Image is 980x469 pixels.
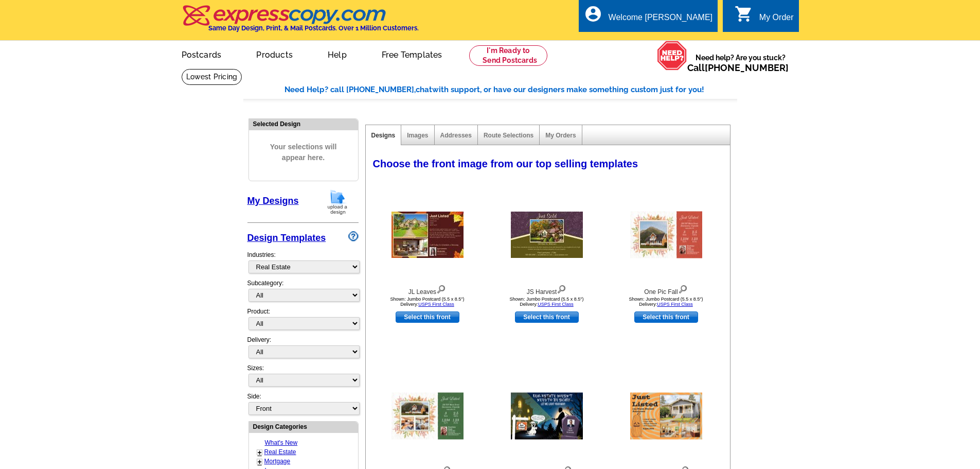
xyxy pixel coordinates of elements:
a: My Orders [545,132,576,139]
div: Design Categories [249,422,358,431]
img: upload-design [324,189,351,215]
div: Sizes: [247,363,359,392]
i: account_circle [584,5,602,23]
div: One Pic Fall [610,283,723,297]
a: Mortgage [264,458,291,465]
a: use this design [515,311,579,323]
div: JL Leaves [371,283,484,297]
div: Shown: Jumbo Postcard (5.5 x 8.5") Delivery: [371,297,484,307]
i: shopping_cart [735,5,753,23]
span: Choose the front image from our top selling templates [373,158,638,169]
img: design-wizard-help-icon.png [348,231,359,241]
span: Your selections will appear here. [257,131,350,173]
a: Free Templates [365,42,459,66]
a: Products [240,42,309,66]
img: One Pic Fall [630,211,702,258]
div: Need Help? call [PHONE_NUMBER], with support, or have our designers make something custom just fo... [284,84,737,96]
a: shopping_cart My Order [735,11,794,24]
a: Images [407,132,428,139]
img: Three Pic Fall [391,392,464,439]
div: JS Harvest [490,283,603,297]
div: Shown: Jumbo Postcard (5.5 x 8.5") Delivery: [610,297,723,307]
div: Selected Design [249,119,358,129]
a: USPS First Class [418,302,454,307]
a: Same Day Design, Print, & Mail Postcards. Over 1 Million Customers. [182,12,419,32]
a: Addresses [440,132,472,139]
a: Designs [371,132,396,139]
a: + [258,458,262,466]
span: Call [687,62,789,73]
img: view design details [678,283,688,294]
img: Halloween Light M [511,392,583,439]
img: JS Harvest [511,212,583,258]
img: Halloween JL/JS [630,392,702,439]
a: [PHONE_NUMBER] [705,62,789,73]
div: Delivery: [247,335,359,363]
a: use this design [634,311,698,323]
a: + [258,448,262,457]
a: My Designs [247,196,299,206]
a: USPS First Class [538,302,574,307]
img: JL Leaves [391,212,464,258]
div: Side: [247,392,359,416]
div: Industries: [247,245,359,279]
div: My Order [759,13,794,27]
div: Welcome [PERSON_NAME] [609,13,712,27]
img: help [657,41,687,71]
a: Design Templates [247,233,326,243]
a: use this design [396,311,459,323]
a: Route Selections [484,132,533,139]
a: Help [311,42,363,66]
div: Subcategory: [247,279,359,307]
div: Product: [247,307,359,335]
span: chat [416,85,432,94]
a: What's New [265,439,298,446]
a: Real Estate [264,448,296,456]
span: Need help? Are you stuck? [687,53,794,73]
div: Shown: Jumbo Postcard (5.5 x 8.5") Delivery: [490,297,603,307]
a: Postcards [165,42,238,66]
h4: Same Day Design, Print, & Mail Postcards. Over 1 Million Customers. [208,24,419,32]
a: USPS First Class [657,302,693,307]
img: view design details [436,283,446,294]
img: view design details [557,283,566,294]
